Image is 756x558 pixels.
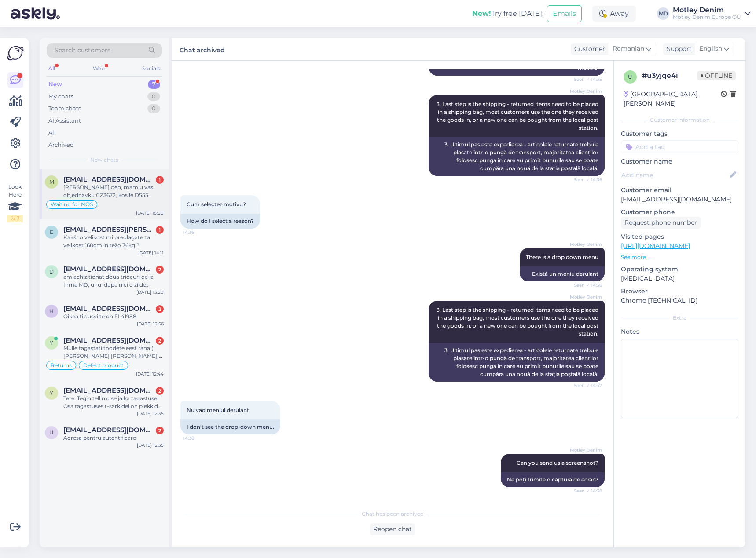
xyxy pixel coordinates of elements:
[180,214,260,229] div: How do I select a reason?
[148,80,160,89] div: 7
[47,63,57,74] div: All
[51,202,93,207] span: Waiting for NOS
[526,254,598,260] span: There is a drop down menu
[7,45,24,62] img: Askly Logo
[187,201,246,208] span: Cum selectez motivu?
[621,314,738,322] div: Extra
[49,308,54,314] span: h
[437,306,600,337] span: 3. Last step is the shipping - returned items need to be placed in a shipping bag, most customers...
[569,282,602,288] span: Seen ✓ 14:36
[63,434,164,442] div: Adresa pentru autentificare
[437,101,600,131] span: 3. Last step is the shipping - returned items need to be placed in a shipping bag, most customers...
[55,46,110,55] span: Search customers
[48,128,56,137] div: All
[83,363,124,368] span: Defect product
[48,92,73,101] div: My chats
[697,71,736,80] span: Offline
[673,7,751,21] a: Motley DenimMotley Denim Europe OÜ
[49,268,54,275] span: d
[156,266,164,274] div: 2
[187,407,249,413] span: Nu vad meniul derulant
[48,80,62,89] div: New
[520,266,605,281] div: Există un meniu derulant
[429,137,605,176] div: 3. Ultimul pas este expedierea - articolele returnate trebuie plasate într-o pungă de transport, ...
[48,141,74,150] div: Archived
[621,327,738,336] p: Notes
[63,305,155,313] span: hannele.lappalainen57@gmail.com
[63,394,164,410] div: Tere. Tegin tellimuse ja ka tagastuse. Osa tagastuses t-särkidel on plekkid peal . Sooviks n vahe...
[517,460,598,466] span: Can you send us a screenshot?
[63,336,155,344] span: yuliasoots@gmail.com
[362,510,424,518] span: Chat has been archived
[621,232,738,241] p: Visited pages
[156,226,164,234] div: 1
[63,344,164,360] div: Mulle tagastati toodete eest raha ( [PERSON_NAME] [PERSON_NAME]) aga särkide eest mitte. Kas neid...
[621,116,738,124] div: Customer information
[569,488,602,494] span: Seen ✓ 14:38
[628,73,632,80] span: u
[7,215,23,222] div: 2 / 3
[50,390,53,396] span: y
[621,265,738,274] p: Operating system
[156,176,164,184] div: 1
[592,6,636,22] div: Away
[147,104,160,113] div: 0
[370,523,415,535] div: Reopen chat
[621,253,738,261] p: See more ...
[569,76,602,83] span: Seen ✓ 14:35
[136,289,164,295] div: [DATE] 13:20
[50,229,53,235] span: e
[156,305,164,313] div: 2
[49,179,54,185] span: m
[51,363,72,368] span: Returns
[673,14,741,21] div: Motley Denim Europe OÜ
[642,70,697,81] div: # u3yjqe4i
[63,265,155,273] span: davidutupopescu@gmail.com
[137,321,164,327] div: [DATE] 12:56
[472,8,543,19] div: Try free [DATE]:
[621,129,738,139] p: Customer tags
[621,287,738,296] p: Browser
[137,410,164,417] div: [DATE] 12:35
[569,294,602,300] span: Motley Denim
[63,426,155,434] span: ufirtnitsocprime@gmail.com
[180,419,280,434] div: I don't see the drop-down menu.
[156,387,164,395] div: 2
[569,88,602,95] span: Motley Denim
[183,435,216,441] span: 14:38
[621,217,701,229] div: Request phone number
[180,43,225,55] label: Chat archived
[621,140,738,153] input: Add a tag
[621,170,728,180] input: Add name
[699,44,722,54] span: English
[91,63,106,74] div: Web
[156,427,164,434] div: 2
[63,183,164,199] div: [PERSON_NAME] den, mam u vas objednavku CZ3672, kosile D555 Aiden Easy Iron-Shirt White velikost ...
[657,7,669,20] div: MD
[621,157,738,166] p: Customer name
[49,429,54,436] span: u
[663,44,692,54] div: Support
[63,273,164,289] div: am achizitionat doua triocuri de la firma MD, unul dupa nici o zi de folosinta,cu eticheta origin...
[63,387,155,394] span: yuliasoots@gmail.com
[569,176,602,183] span: Seen ✓ 14:36
[472,9,491,18] b: New!
[63,226,155,233] span: el.teh.bojan.zubic@gmail.com
[63,233,164,249] div: Kakšno velikost mi predlagate za velikost 168cm in težo 76kg ?
[136,371,164,377] div: [DATE] 12:44
[90,156,118,164] span: New chats
[63,313,164,321] div: Oikea tilausviite on FI 41988
[501,472,605,487] div: Ne poți trimite o captură de ecran?
[50,339,53,346] span: y
[673,7,741,14] div: Motley Denim
[48,104,81,113] div: Team chats
[429,343,605,382] div: 3. Ultimul pas este expedierea - articolele returnate trebuie plasate într-o pungă de transport, ...
[140,63,162,74] div: Socials
[621,296,738,305] p: Chrome [TECHNICAL_ID]
[569,382,602,389] span: Seen ✓ 14:37
[624,90,721,108] div: [GEOGRAPHIC_DATA], [PERSON_NAME]
[621,242,690,250] a: [URL][DOMAIN_NAME]
[136,210,164,216] div: [DATE] 15:00
[569,241,602,248] span: Motley Denim
[571,44,605,54] div: Customer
